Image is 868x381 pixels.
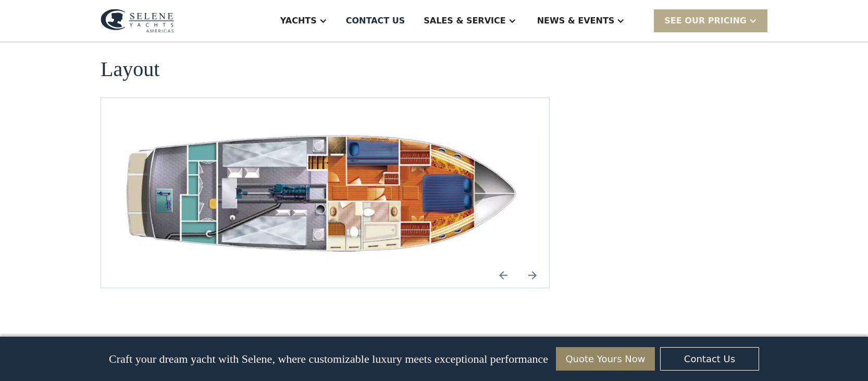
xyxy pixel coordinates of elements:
[101,9,174,33] img: logo
[537,15,615,27] div: News & EVENTS
[556,347,655,371] a: Quote Yours Now
[109,352,548,366] p: Craft your dream yacht with Selene, where customizable luxury meets exceptional performance
[101,58,159,81] h2: Layout
[491,263,516,288] img: icon
[424,15,505,27] div: Sales & Service
[346,15,405,27] div: Contact US
[109,123,541,263] div: 3 / 3
[491,263,516,288] a: Previous slide
[660,347,759,371] a: Contact Us
[664,15,747,27] div: SEE Our Pricing
[280,15,317,27] div: Yachts
[109,123,541,263] a: open lightbox
[520,263,545,288] img: icon
[654,9,767,32] div: SEE Our Pricing
[520,263,545,288] a: Next slide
